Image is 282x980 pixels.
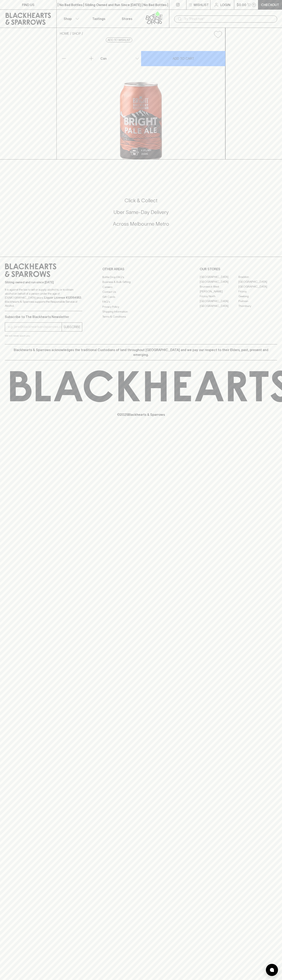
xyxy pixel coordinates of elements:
[261,2,279,7] p: Checkout
[64,16,72,21] p: Shop
[200,289,238,294] a: [PERSON_NAME]
[200,294,238,299] a: Fitzroy North
[22,2,34,7] p: FIND US
[102,275,180,279] a: Bottle Drop FAQ's
[184,16,274,22] input: Try "Pinot noir"
[57,10,85,28] button: Shop
[200,284,238,289] a: Brunswick West
[72,32,81,35] a: SHOP
[200,299,238,304] a: [GEOGRAPHIC_DATA]
[102,299,180,304] a: FAQ's
[44,296,81,299] strong: Liquor License #32064953
[5,288,82,308] p: It is against the law to sell or supply alcohol to, or to obtain alcohol on behalf of a person un...
[92,16,105,21] p: Tastings
[85,10,113,28] a: Tastings
[122,16,132,21] p: Stores
[102,285,180,289] a: Careers
[5,334,82,338] p: We will never spam you
[238,294,277,299] a: Geelong
[200,279,238,284] a: [GEOGRAPHIC_DATA]
[200,304,238,309] a: [GEOGRAPHIC_DATA]
[62,323,82,331] button: SUBSCRIBE
[5,280,82,284] p: Sibling owned and run since [DATE]
[238,284,277,289] a: [GEOGRAPHIC_DATA]
[238,299,277,304] a: Prahran
[212,29,224,40] button: Add to wishlist
[220,2,230,7] p: Login
[102,309,180,314] a: Shipping Information
[102,294,180,299] a: Gift Cards
[238,279,277,284] a: [GEOGRAPHIC_DATA]
[99,54,141,63] div: Can
[5,197,277,204] h5: Click & Collect
[238,289,277,294] a: Fitzroy
[102,290,180,294] a: Contact Us
[253,4,255,6] p: 0
[200,267,277,271] p: OUR STORES
[102,314,180,319] a: Terms & Conditions
[106,38,132,42] button: Add to wishlist
[237,2,246,7] p: $0.00
[173,56,194,61] p: ADD TO CART
[60,32,69,35] a: HOME
[5,181,277,249] div: Call to action block
[63,324,80,329] p: SUBSCRIBE
[141,51,225,66] button: ADD TO CART
[113,10,141,28] a: Stores
[5,221,277,227] h5: Across Melbourne Metro
[102,267,180,271] p: OTHER AREAS
[238,304,277,309] a: Thornbury
[270,968,274,972] img: bubble-icon
[5,209,277,216] h5: Uber Same-Day Delivery
[102,280,180,285] a: Business & Bulk Gifting
[8,324,62,330] input: e.g. jane@blackheartsandsparrows.com.au
[194,2,209,7] p: Wishlist
[57,41,225,159] img: 78975.png
[102,304,180,309] a: Privacy Policy
[5,314,82,319] p: Subscribe to The Blackhearts Newsletter
[8,347,274,357] p: Blackhearts & Sparrows acknowledges the traditional Custodians of land throughout [GEOGRAPHIC_DAT...
[200,275,238,279] a: [GEOGRAPHIC_DATA]
[100,56,107,61] p: Can
[238,275,277,279] a: Braddon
